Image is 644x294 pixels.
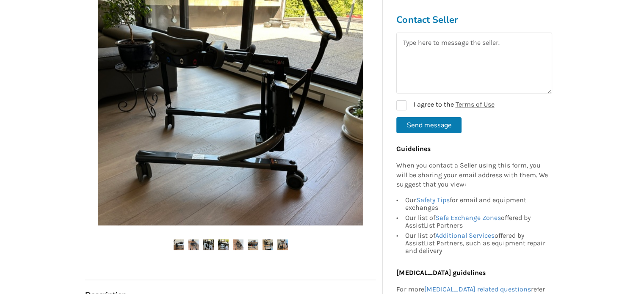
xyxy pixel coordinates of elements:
p: When you contact a Seller using this form, you will be sharing your email address with them. We s... [396,161,548,190]
b: [MEDICAL_DATA] guidelines [396,269,485,277]
a: Safety Tips [416,196,449,204]
div: Our list of offered by AssistList Partners [405,213,548,231]
img: rifton tram transfer lift and mobility support-mechanical floor lift-transfer aids-vancouver-assi... [263,239,273,250]
a: Additional Services [435,232,494,240]
img: rifton tram transfer lift and mobility support-mechanical floor lift-transfer aids-vancouver-assi... [203,239,214,250]
label: I agree to the [396,100,494,110]
img: rifton tram transfer lift and mobility support-mechanical floor lift-transfer aids-vancouver-assi... [174,239,184,250]
button: Send message [396,117,462,133]
img: rifton tram transfer lift and mobility support-mechanical floor lift-transfer aids-vancouver-assi... [248,239,258,250]
img: rifton tram transfer lift and mobility support-mechanical floor lift-transfer aids-vancouver-assi... [233,239,243,250]
a: Terms of Use [455,100,494,108]
div: Our list of offered by AssistList Partners, such as equipment repair and delivery [405,231,548,255]
img: rifton tram transfer lift and mobility support-mechanical floor lift-transfer aids-vancouver-assi... [188,239,199,250]
a: [MEDICAL_DATA] related questions [424,285,531,293]
b: Guidelines [396,145,430,153]
div: Our for email and equipment exchanges [405,197,548,213]
h3: Contact Seller [396,14,552,26]
img: rifton tram transfer lift and mobility support-mechanical floor lift-transfer aids-vancouver-assi... [218,239,229,250]
a: Safe Exchange Zones [435,214,500,222]
img: rifton tram transfer lift and mobility support-mechanical floor lift-transfer aids-vancouver-assi... [277,239,288,250]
